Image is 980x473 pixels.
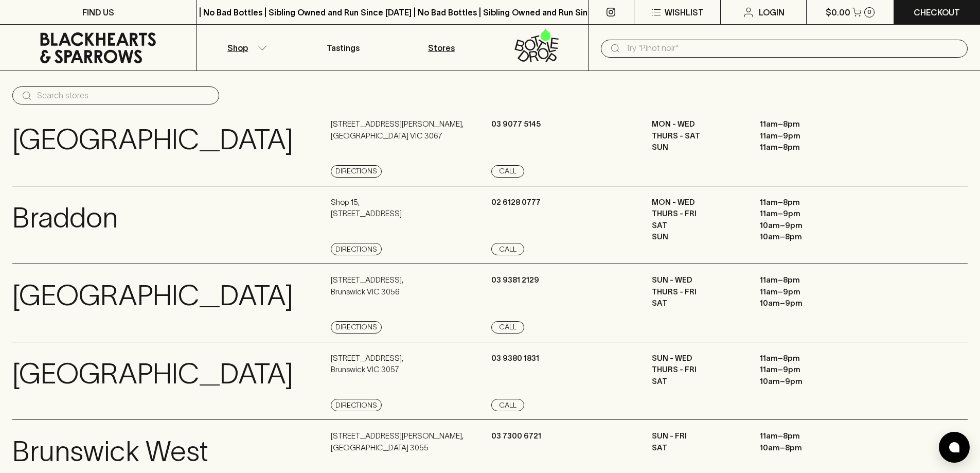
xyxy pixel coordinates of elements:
[652,297,744,309] p: SAT
[652,231,744,243] p: SUN
[331,118,464,142] p: [STREET_ADDRESS][PERSON_NAME] , [GEOGRAPHIC_DATA] VIC 3067
[760,118,852,130] p: 11am – 8pm
[37,87,211,104] input: Search stores
[652,274,744,286] p: SUN - WED
[331,399,382,411] a: Directions
[491,430,541,442] p: 03 7300 6721
[491,197,541,208] p: 02 6128 0777
[12,353,293,395] p: [GEOGRAPHIC_DATA]
[12,274,293,317] p: [GEOGRAPHIC_DATA]
[331,243,382,255] a: Directions
[652,220,744,232] p: SAT
[652,130,744,142] p: THURS - SAT
[652,118,744,130] p: MON - WED
[760,376,852,388] p: 10am – 9pm
[760,364,852,376] p: 11am – 9pm
[652,142,744,153] p: SUN
[331,274,403,297] p: [STREET_ADDRESS] , Brunswick VIC 3056
[626,40,959,57] input: Try "Pinot noir"
[491,274,539,286] p: 03 9381 2129
[760,353,852,364] p: 11am – 8pm
[491,243,524,255] a: Call
[491,353,539,364] p: 03 9380 1831
[491,165,524,178] a: Call
[331,321,382,334] a: Directions
[491,118,541,130] p: 03 9077 5145
[491,321,524,334] a: Call
[760,286,852,298] p: 11am – 9pm
[331,353,403,376] p: [STREET_ADDRESS] , Brunswick VIC 3057
[867,9,871,15] p: 0
[652,364,744,376] p: THURS - FRI
[652,442,744,454] p: SAT
[760,220,852,232] p: 10am – 9pm
[760,274,852,286] p: 11am – 8pm
[760,197,852,208] p: 11am – 8pm
[652,208,744,220] p: THURS - FRI
[949,442,959,452] img: bubble-icon
[393,25,490,71] a: Stores
[12,430,208,473] p: Brunswick West
[12,118,293,161] p: [GEOGRAPHIC_DATA]
[652,197,744,208] p: MON - WED
[914,6,960,19] p: Checkout
[759,6,785,19] p: Login
[652,430,744,442] p: SUN - FRI
[760,442,852,454] p: 10am – 8pm
[331,430,464,453] p: [STREET_ADDRESS][PERSON_NAME] , [GEOGRAPHIC_DATA] 3055
[331,197,402,220] p: Shop 15 , [STREET_ADDRESS]
[227,42,248,54] p: Shop
[12,197,118,239] p: Braddon
[327,42,360,54] p: Tastings
[652,376,744,388] p: SAT
[760,231,852,243] p: 10am – 8pm
[331,165,382,178] a: Directions
[82,6,114,19] p: FIND US
[652,286,744,298] p: THURS - FRI
[197,25,294,71] button: Shop
[665,6,704,19] p: Wishlist
[294,25,392,71] a: Tastings
[760,130,852,142] p: 11am – 9pm
[428,42,455,54] p: Stores
[760,430,852,442] p: 11am – 8pm
[826,6,850,19] p: $0.00
[491,399,524,411] a: Call
[760,142,852,153] p: 11am – 8pm
[652,353,744,364] p: SUN - WED
[760,297,852,309] p: 10am – 9pm
[760,208,852,220] p: 11am – 9pm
